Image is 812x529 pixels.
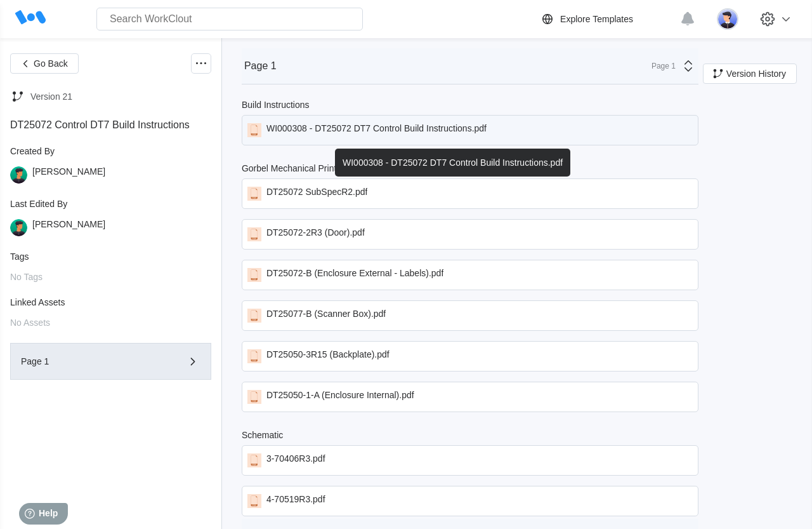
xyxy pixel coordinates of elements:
img: user.png [10,219,27,236]
div: Build Instructions [242,100,310,110]
div: [PERSON_NAME] [32,166,105,184]
div: WI000308 - DT25072 DT7 Control Build Instructions.pdf [266,123,487,137]
div: Page 1 [244,60,277,72]
a: Explore Templates [540,11,674,27]
span: Version History [726,69,786,78]
button: Page 1 [10,343,211,380]
div: Explore Templates [560,14,633,24]
button: Version History [703,64,797,84]
div: No Tags [10,272,211,282]
button: Go Back [10,53,79,74]
div: Gorbel Mechanical Prints [242,163,341,173]
div: Created By [10,146,211,156]
div: 3-70406R3.pdf [266,453,325,467]
div: 4-70519R3.pdf [266,494,325,508]
div: DT25050-1-A (Enclosure Internal).pdf [266,390,414,404]
div: DT25077-B (Scanner Box).pdf [266,309,386,323]
div: Tags [10,251,211,262]
div: Schematic [242,430,283,440]
div: Last Edited By [10,199,211,209]
div: WI000308 - DT25072 DT7 Control Build Instructions.pdf [335,149,570,177]
img: user.png [10,166,27,184]
div: DT25072 SubSpecR2.pdf [266,187,368,201]
div: DT25072-B (Enclosure External - Labels).pdf [266,268,443,282]
div: [PERSON_NAME] [32,219,105,236]
div: Linked Assets [10,297,211,307]
div: Page 1 [21,357,164,366]
div: Version 21 [30,91,72,102]
span: Go Back [34,59,68,68]
div: DT25072 Control DT7 Build Instructions [10,119,211,131]
div: DT25072-2R3 (Door).pdf [266,227,365,241]
div: DT25050-3R15 (Backplate).pdf [266,349,390,363]
div: Page 1 [644,62,676,70]
img: user-5.png [717,8,738,30]
input: Search WorkClout [96,8,363,30]
div: No Assets [10,318,211,328]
